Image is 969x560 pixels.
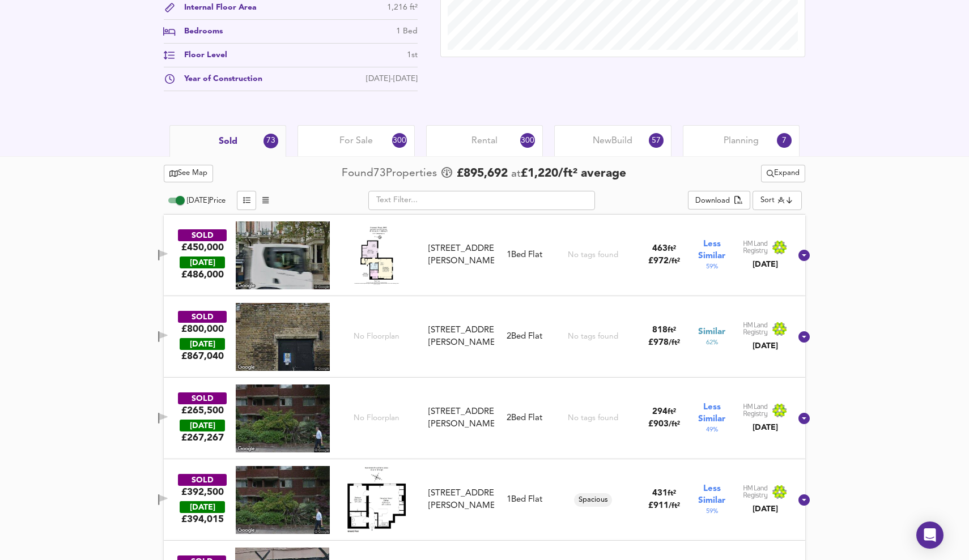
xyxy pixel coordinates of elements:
span: ft² [668,408,676,416]
div: Internal Floor Area [175,2,257,14]
span: 62 % [706,338,718,347]
svg: Show Details [797,249,811,262]
div: [STREET_ADDRESS][PERSON_NAME] [428,243,494,267]
span: £ 267,267 [181,431,224,444]
div: [DATE] [743,503,787,515]
span: £ 903 [648,420,680,429]
span: £ 911 [648,502,680,510]
div: SOLD [178,474,227,486]
span: See Map [169,167,207,180]
div: 57 [649,133,664,148]
span: Rental [471,135,498,147]
div: [STREET_ADDRESS][PERSON_NAME] [428,406,494,430]
span: ft² [668,245,676,253]
div: 1,216 ft² [387,2,418,14]
span: Sold [219,135,237,148]
span: £ 978 [648,339,680,347]
div: Spacious [574,493,612,507]
div: Floor Level [175,49,227,61]
div: SOLD [178,229,227,241]
div: 300 [392,133,407,148]
div: [DATE] [180,257,225,268]
span: at [511,169,521,179]
span: £ 867,040 [181,350,224,362]
svg: Show Details [797,412,811,425]
span: £ 394,015 [181,513,224,525]
div: [STREET_ADDRESS][PERSON_NAME] [428,488,494,512]
input: Text Filter... [368,191,595,210]
div: Year of Construction [175,73,262,85]
div: Download [695,195,730,208]
span: £ 1,220 / ft² average [521,168,626,179]
span: £ 972 [648,257,680,266]
img: Land Registry [743,403,787,418]
div: Flat 15, Sherborne Court, 180 - 186 Cromwell Road, SW5 0SS [424,406,499,430]
img: streetview [236,466,330,534]
span: 59 % [706,507,718,516]
span: Less Similar [698,401,725,425]
div: [STREET_ADDRESS][PERSON_NAME] [428,324,494,349]
div: SOLD [178,392,227,404]
div: 300 [520,133,535,148]
span: New Build [593,135,632,147]
span: No Floorplan [354,413,399,424]
div: 2 Bed Flat [507,331,542,343]
span: [DATE] Price [187,197,226,204]
div: [DATE] [180,338,225,350]
img: Land Registry [743,485,787,499]
img: streetview [236,303,330,371]
img: Floorplan [353,221,401,289]
span: 431 [652,489,668,498]
div: £392,500 [181,486,224,498]
div: [DATE] [180,420,225,431]
img: streetview [236,221,330,289]
span: ft² [668,490,676,497]
span: / ft² [669,258,680,265]
div: £450,000 [181,241,224,254]
svg: Show Details [797,330,811,344]
div: Found 73 Propert ies [342,166,440,181]
div: SOLD£392,500 [DATE]£394,015Floorplan[STREET_ADDRESS][PERSON_NAME]1Bed FlatSpacious431ft²£911/ft²L... [164,459,805,541]
span: Less Similar [698,483,725,507]
div: SOLD£800,000 [DATE]£867,040No Floorplan[STREET_ADDRESS][PERSON_NAME]2Bed FlatNo tags found818ft²£... [164,296,805,378]
span: 49 % [706,425,718,434]
span: Less Similar [698,238,725,262]
div: [DATE] [180,501,225,513]
div: Sort [760,195,775,206]
span: 294 [652,408,668,416]
div: [DATE] [743,340,787,352]
div: 1 Bed [396,25,418,37]
div: £800,000 [181,323,224,335]
span: Expand [767,167,800,180]
div: [DATE] [743,422,787,433]
div: SOLD£450,000 [DATE]£486,000Floorplan[STREET_ADDRESS][PERSON_NAME]1Bed FlatNo tags found463ft²£972... [164,215,805,296]
span: Planning [724,135,759,147]
svg: Show Details [797,493,811,507]
div: split button [761,165,805,182]
div: No tags found [568,250,618,260]
div: £265,500 [181,404,224,417]
div: No tags found [568,331,618,342]
button: Expand [761,165,805,182]
span: 463 [652,245,668,253]
span: £ 486,000 [181,268,224,281]
div: split button [688,191,750,210]
span: 59 % [706,262,718,271]
span: No Floorplan [354,331,399,342]
button: Download [688,191,750,210]
img: streetview [236,384,330,452]
div: 2 Bed Flat [507,412,542,424]
span: 818 [652,326,668,335]
img: Land Registry [743,322,787,336]
span: Spacious [574,495,612,505]
span: Similar [698,326,725,338]
img: Land Registry [743,240,787,255]
div: Open Intercom Messenger [916,521,943,549]
span: For Sale [339,135,373,147]
span: / ft² [669,339,680,347]
div: 73 [263,134,278,148]
span: ft² [668,327,676,334]
div: 1 Bed Flat [507,249,542,261]
span: / ft² [669,502,680,510]
div: Flat 2, 177 Cromwell Road, SW5 0SE [424,324,499,349]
